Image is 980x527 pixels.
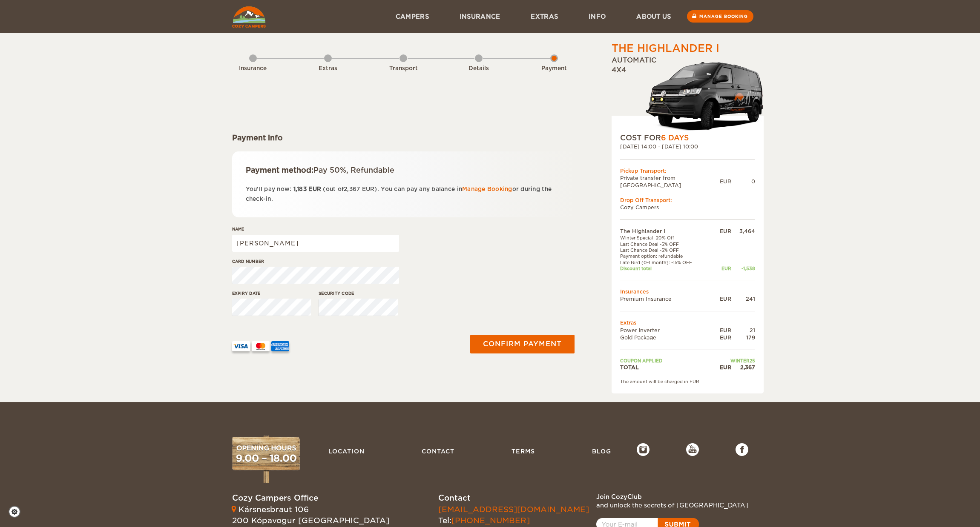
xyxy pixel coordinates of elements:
div: Details [455,65,502,73]
div: COST FOR [620,133,755,143]
p: You'll pay now: (out of ). You can pay any balance in or during the check-in. [246,184,561,204]
div: Payment info [232,133,575,143]
div: Contact [438,493,589,504]
div: Automatic 4x4 [612,56,764,133]
img: Cozy Campers [232,6,266,28]
label: Name [232,226,399,232]
div: EUR [720,178,731,185]
div: Extras [305,65,351,73]
td: Insurances [620,288,755,295]
div: [DATE] 14:00 - [DATE] 10:00 [620,143,755,150]
td: TOTAL [620,364,711,371]
label: Expiry date [232,290,311,296]
button: Confirm payment [470,335,575,353]
div: Insurance [230,65,276,73]
a: [EMAIL_ADDRESS][DOMAIN_NAME] [438,505,589,514]
a: [PHONE_NUMBER] [451,516,530,525]
a: Location [324,443,369,459]
td: Payment option: refundable [620,253,711,259]
div: 2,367 [731,364,755,371]
div: EUR [710,334,731,341]
a: Terms [507,443,539,459]
div: EUR [710,228,731,235]
div: Transport [380,65,427,73]
div: Join CozyClub [596,493,748,501]
div: Payment method: [246,165,561,175]
td: Last Chance Deal -5% OFF [620,247,711,253]
a: Manage booking [687,10,753,23]
div: Cozy Campers Office [232,493,389,504]
td: Premium Insurance [620,295,711,302]
label: Security code [319,290,398,296]
div: 241 [731,295,755,302]
div: Drop Off Transport: [620,197,755,204]
a: Cookie settings [9,506,26,518]
img: VISA [232,341,250,351]
td: Power inverter [620,327,711,334]
a: Manage Booking [462,186,512,192]
label: Card number [232,258,399,265]
div: 21 [731,327,755,334]
div: EUR [710,265,731,271]
span: Pay 50%, Refundable [313,166,394,174]
span: EUR [308,186,321,192]
div: Kársnesbraut 106 200 Kópavogur [GEOGRAPHIC_DATA] [232,504,389,526]
img: stor-stuttur-old-new-5.png [646,58,764,133]
div: 179 [731,334,755,341]
div: Tel: [438,504,589,526]
span: EUR [362,186,375,192]
td: Late Bird (0-1 month): -15% OFF [620,259,711,265]
div: Pickup Transport: [620,167,755,174]
td: Private transfer from [GEOGRAPHIC_DATA] [620,174,720,189]
div: -1,538 [731,265,755,271]
td: Discount total [620,265,711,271]
div: EUR [710,295,731,302]
td: The Highlander I [620,228,711,235]
div: The Highlander I [612,41,719,56]
td: Winter Special -20% Off [620,235,711,241]
td: WINTER25 [710,358,755,364]
div: Payment [531,65,578,73]
div: The amount will be charged in EUR [620,379,755,385]
div: 0 [731,178,755,185]
div: EUR [710,364,731,371]
td: Cozy Campers [620,204,755,211]
a: Blog [588,443,615,459]
td: Extras [620,319,755,326]
img: mastercard [252,341,270,351]
span: 6 Days [661,134,689,142]
div: EUR [710,327,731,334]
td: Coupon applied [620,358,711,364]
td: Gold Package [620,334,711,341]
td: Last Chance Deal -5% OFF [620,241,711,247]
img: AMEX [271,341,289,351]
span: 2,367 [344,186,360,192]
div: and unlock the secrets of [GEOGRAPHIC_DATA] [596,501,748,510]
div: 3,464 [731,228,755,235]
a: Contact [417,443,459,459]
span: 1,183 [293,186,307,192]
